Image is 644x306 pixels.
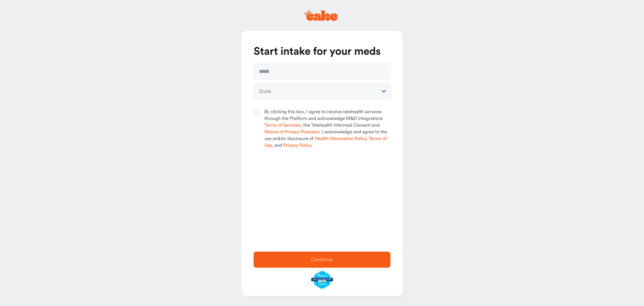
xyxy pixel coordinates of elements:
[254,45,390,58] h1: Start intake for your meds
[264,130,320,134] a: Notice of Privacy Practices
[254,252,390,268] button: Continue
[315,136,366,141] a: Health Information Policy
[311,270,333,289] img: legit-script-certified.png
[264,109,390,149] span: By clicking this box, I agree to receive telehealth services through the Platform and acknowledge...
[311,257,333,262] span: Continue
[264,123,301,128] a: Terms of Services
[264,136,387,148] a: Terms of Use
[254,110,260,117] button: By clicking this box, I agree to receive telehealth services through the Platform and acknowledge...
[283,143,311,148] a: Privacy Policy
